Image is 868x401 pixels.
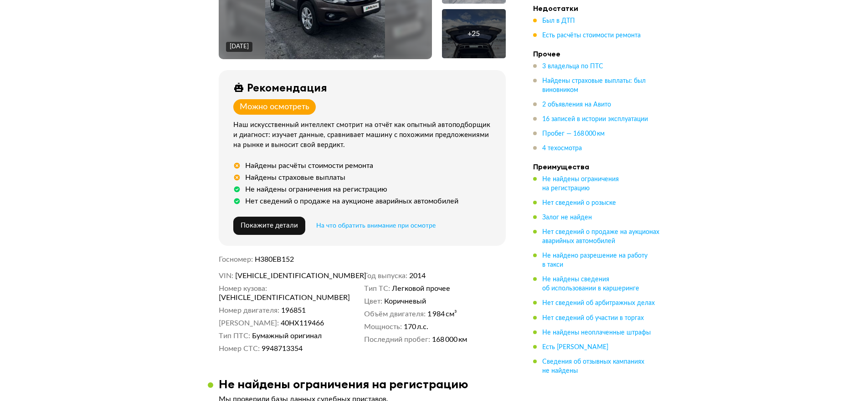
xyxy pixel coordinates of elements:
span: 4 техосмотра [542,145,582,152]
h3: Не найдены ограничения на регистрацию [219,377,468,391]
span: Бумажный оригинал [252,331,322,340]
dt: Номер СТС [219,344,260,353]
span: 16 записей в истории эксплуатации [542,116,648,122]
span: Не найдены ограничения на регистрацию [542,176,619,192]
span: 1 984 см³ [427,310,457,319]
span: Есть расчёты стоимости ремонта [542,32,641,39]
h4: Преимущества [533,162,661,171]
span: [VEHICLE_IDENTIFICATION_NUMBER] [235,271,340,280]
div: Можно осмотреть [240,102,309,112]
div: + 25 [467,29,480,38]
span: Не найдены неоплаченные штрафы [542,329,651,335]
div: Не найдены ограничения на регистрацию [245,185,387,194]
dt: VIN [219,271,233,280]
h4: Недостатки [533,4,661,13]
div: Найдены расчёты стоимости ремонта [245,161,373,170]
h4: Прочее [533,49,661,58]
button: Покажите детали [233,217,305,235]
span: Покажите детали [241,222,298,229]
dt: Тип ПТС [219,331,250,340]
dt: Цвет [364,297,382,306]
span: Н380ЕВ152 [255,256,294,263]
div: Нет сведений о продаже на аукционе аварийных автомобилей [245,197,458,206]
span: Есть [PERSON_NAME] [542,344,608,350]
span: 2 объявления на Авито [542,102,611,108]
span: Нет сведений об арбитражных делах [542,300,655,306]
span: Был в ДТП [542,18,575,24]
span: Пробег — 168 000 км [542,131,605,137]
div: Наш искусственный интеллект смотрит на отчёт как опытный автоподборщик и диагност: изучает данные... [233,120,495,150]
span: Не найдены сведения об использовании в каршеринге [542,276,639,292]
span: Коричневый [384,297,426,306]
dt: [PERSON_NAME] [219,319,279,328]
div: Рекомендация [247,81,327,94]
span: 2014 [409,271,426,280]
div: [DATE] [230,43,249,51]
span: Залог не найден [542,214,592,221]
span: [VEHICLE_IDENTIFICATION_NUMBER] [219,293,324,302]
span: Легковой прочее [392,284,450,293]
span: 3 владельца по ПТС [542,63,603,70]
span: Сведения об отзывных кампаниях не найдены [542,358,644,374]
span: Найдены страховые выплаты: был виновником [542,78,646,93]
span: Не найдено разрешение на работу в такси [542,253,647,268]
span: 9948713354 [262,344,303,353]
span: На что обратить внимание при осмотре [316,223,436,229]
span: 40НХ119466 [281,319,324,328]
span: Нет сведений об участии в торгах [542,315,644,321]
dt: Номер кузова [219,284,267,293]
span: Нет сведений о розыске [542,200,616,206]
div: Найдены страховые выплаты [245,173,345,182]
span: Нет сведений о продаже на аукционах аварийных автомобилей [542,229,659,244]
dt: Госномер [219,255,253,264]
dt: Тип ТС [364,284,390,293]
span: 168 000 км [432,335,467,344]
dt: Номер двигателя [219,306,279,315]
span: 170 л.с. [404,322,428,331]
dt: Мощность [364,322,402,331]
dt: Объём двигателя [364,310,426,319]
dt: Год выпуска [364,271,407,280]
span: 196851 [281,306,306,315]
dt: Последний пробег [364,335,430,344]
